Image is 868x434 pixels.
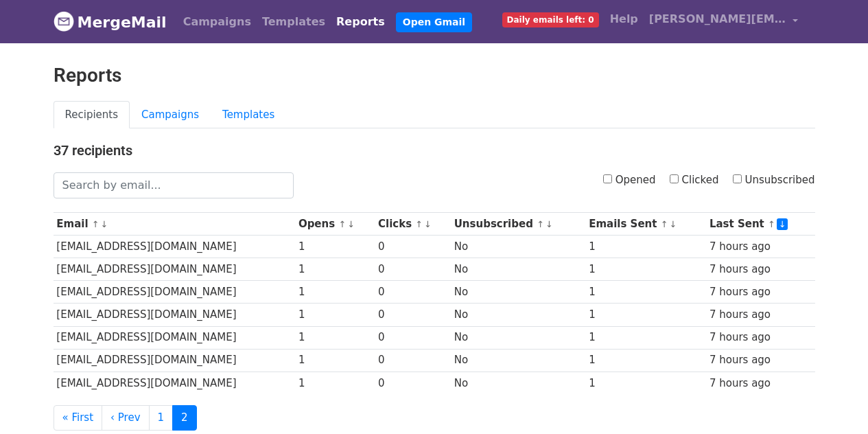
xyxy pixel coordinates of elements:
td: 7 hours ago [706,304,814,326]
td: [EMAIL_ADDRESS][DOMAIN_NAME] [54,304,296,326]
a: ↓ [101,219,108,229]
a: ↑ [768,219,775,229]
td: [EMAIL_ADDRESS][DOMAIN_NAME] [54,281,296,304]
td: 1 [295,304,375,326]
label: Opened [603,172,656,188]
td: 1 [585,258,706,281]
span: Daily emails left: 0 [502,12,599,27]
td: No [451,236,585,258]
th: Opens [295,213,375,236]
a: Campaigns [178,8,257,36]
a: ↓ [424,219,432,229]
img: MergeMail logo [54,11,74,32]
input: Clicked [670,174,679,183]
a: ‹ Prev [102,405,150,431]
th: Clicks [375,213,451,236]
td: 1 [585,372,706,394]
td: 7 hours ago [706,236,814,258]
td: [EMAIL_ADDRESS][DOMAIN_NAME] [54,326,296,349]
a: MergeMail [54,8,167,36]
td: 1 [295,258,375,281]
a: 1 [149,405,174,431]
td: [EMAIL_ADDRESS][DOMAIN_NAME] [54,372,296,394]
input: Search by email... [54,172,294,198]
a: Campaigns [130,101,211,129]
a: ↑ [537,219,544,229]
td: 0 [375,258,451,281]
td: [EMAIL_ADDRESS][DOMAIN_NAME] [54,258,296,281]
td: 7 hours ago [706,326,814,349]
a: [PERSON_NAME][EMAIL_ADDRESS][DOMAIN_NAME] [644,5,804,38]
input: Opened [603,174,612,183]
td: No [451,349,585,372]
a: Daily emails left: 0 [497,5,605,33]
td: 0 [375,236,451,258]
td: No [451,281,585,304]
td: 1 [295,326,375,349]
td: No [451,258,585,281]
span: [PERSON_NAME][EMAIL_ADDRESS][DOMAIN_NAME] [649,11,786,27]
a: ↓ [546,219,553,229]
td: 7 hours ago [706,349,814,372]
label: Clicked [670,172,719,188]
input: Unsubscribed [733,174,742,183]
td: 1 [585,281,706,304]
td: 0 [375,326,451,349]
h4: 37 recipients [54,142,815,159]
td: No [451,304,585,326]
a: 2 [172,405,197,431]
a: ↑ [92,219,99,229]
a: Templates [211,101,286,129]
td: 0 [375,304,451,326]
td: 7 hours ago [706,372,814,394]
a: « First [54,405,103,431]
a: ↓ [669,219,677,229]
a: ↑ [415,219,423,229]
a: ↑ [661,219,668,229]
td: 1 [585,304,706,326]
td: 1 [585,349,706,372]
th: Email [54,213,296,236]
td: 1 [295,281,375,304]
a: Templates [257,8,331,36]
td: 1 [585,236,706,258]
h2: Reports [54,64,815,87]
td: [EMAIL_ADDRESS][DOMAIN_NAME] [54,236,296,258]
td: 7 hours ago [706,281,814,304]
th: Last Sent [706,213,814,236]
a: Recipients [54,101,130,129]
td: No [451,372,585,394]
td: 0 [375,281,451,304]
a: ↓ [347,219,355,229]
td: 1 [295,236,375,258]
td: 0 [375,349,451,372]
td: [EMAIL_ADDRESS][DOMAIN_NAME] [54,349,296,372]
td: 0 [375,372,451,394]
td: No [451,326,585,349]
td: 1 [295,349,375,372]
a: ↓ [777,218,788,230]
td: 1 [295,372,375,394]
a: ↑ [338,219,346,229]
td: 1 [585,326,706,349]
a: Help [605,5,644,33]
a: Open Gmail [396,12,472,32]
th: Emails Sent [585,213,706,236]
label: Unsubscribed [733,172,815,188]
td: 7 hours ago [706,258,814,281]
th: Unsubscribed [451,213,585,236]
a: Reports [331,8,390,36]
